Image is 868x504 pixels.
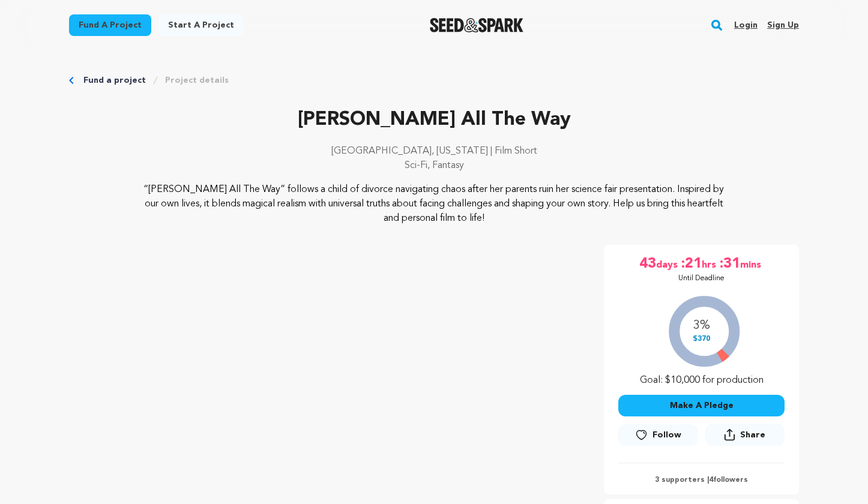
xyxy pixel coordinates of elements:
a: Sign up [767,16,799,35]
a: Fund a project [69,14,151,36]
img: Seed&Spark Logo Dark Mode [430,18,524,32]
p: 3 supporters | followers [618,475,785,485]
a: Follow [618,424,698,446]
a: Seed&Spark Homepage [430,18,524,32]
span: mins [740,254,764,274]
span: 43 [639,254,656,274]
span: Share [705,424,785,451]
p: [PERSON_NAME] All The Way [69,106,799,134]
a: Project details [165,74,229,86]
span: Follow [653,429,681,441]
p: [GEOGRAPHIC_DATA], [US_STATE] | Film Short [69,144,799,158]
button: Make A Pledge [618,395,785,416]
span: days [656,254,680,274]
p: “[PERSON_NAME] All The Way” follows a child of divorce navigating chaos after her parents ruin he... [142,182,726,226]
a: Login [734,16,758,35]
p: Until Deadline [678,274,725,283]
button: Share [705,424,785,446]
div: Breadcrumb [69,74,799,86]
span: Share [740,429,765,441]
span: hrs [702,254,719,274]
span: :21 [680,254,702,274]
a: Fund a project [83,74,146,86]
a: Start a project [158,14,244,36]
span: :31 [719,254,740,274]
span: 4 [709,476,713,484]
p: Sci-Fi, Fantasy [69,158,799,173]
